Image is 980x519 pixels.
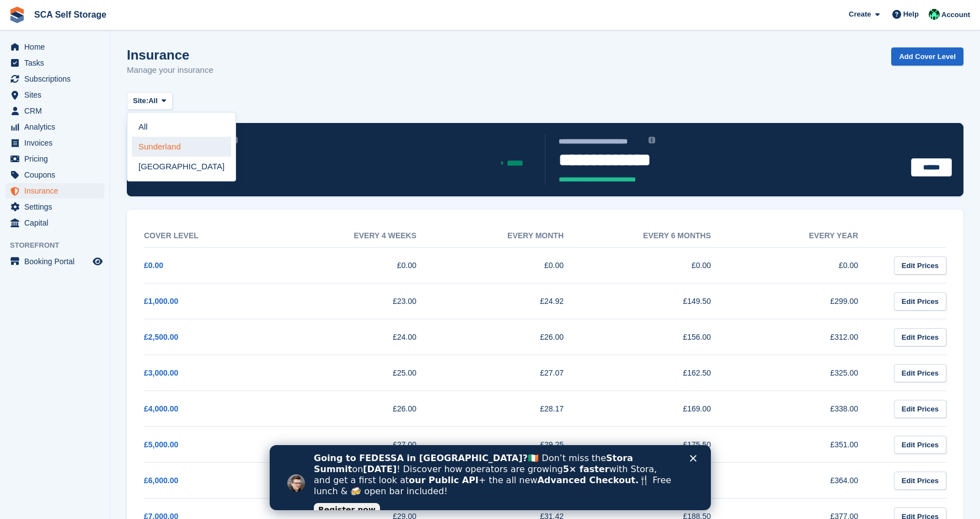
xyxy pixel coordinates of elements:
th: Cover Level [144,224,291,248]
td: £26.00 [291,391,438,427]
td: £27.07 [438,355,586,391]
span: Analytics [24,119,90,135]
td: £351.00 [733,427,880,463]
td: £27.00 [291,427,438,463]
td: £364.00 [733,463,880,499]
a: £2,500.00 [144,333,178,341]
a: menu [6,135,104,151]
td: £299.00 [733,283,880,319]
a: Add Cover Level [891,47,963,66]
a: menu [6,119,104,135]
a: menu [6,87,104,103]
a: menu [6,71,104,87]
a: £1,000.00 [144,297,178,306]
a: Sunderland [132,137,231,157]
span: Coupons [24,167,90,183]
a: menu [6,254,104,269]
a: Edit Prices [894,256,946,275]
a: menu [6,215,104,231]
span: Subscriptions [24,71,90,87]
a: £3,000.00 [144,368,178,377]
td: £175.50 [586,427,733,463]
a: Edit Prices [894,400,946,418]
th: Every year [733,224,880,248]
td: £162.50 [586,355,733,391]
span: Sites [24,87,90,103]
p: Manage your insurance [127,64,213,77]
th: Every month [438,224,586,248]
a: Edit Prices [894,328,946,346]
a: [GEOGRAPHIC_DATA] [132,157,231,176]
td: £28.17 [438,391,586,427]
a: menu [6,55,104,71]
div: Close [420,10,431,17]
td: £149.50 [586,283,733,319]
td: £325.00 [733,355,880,391]
a: menu [6,199,104,215]
img: stora-icon-8386f47178a22dfd0bd8f6a31ec36ba5ce8667c1dd55bd0f319d3a0aa187defe.svg [9,7,25,23]
td: £0.00 [733,248,880,283]
img: icon-info-grey-7440780725fd019a000dd9b08b2336e03edf1995a4989e88bcd33f0948082b44.svg [649,137,655,143]
span: Invoices [24,135,90,151]
a: Edit Prices [894,436,946,454]
td: £312.00 [733,319,880,355]
a: Edit Prices [894,472,946,490]
span: Create [849,9,871,20]
span: Pricing [24,151,90,167]
span: Home [24,39,90,55]
td: £0.00 [438,248,586,283]
span: Insurance [24,183,90,199]
td: £0.00 [291,248,438,283]
span: Site: [133,95,148,106]
a: menu [6,151,104,167]
a: £5,000.00 [144,440,178,449]
a: £6,000.00 [144,476,178,485]
a: All [132,117,231,137]
td: £24.00 [291,319,438,355]
span: Account [941,9,970,20]
a: £0.00 [144,261,163,270]
td: £169.00 [586,391,733,427]
span: All [148,95,158,106]
span: Capital [24,215,90,231]
a: £4,000.00 [144,404,178,413]
span: Help [903,9,919,20]
img: Ross Chapman [929,9,940,20]
td: £156.00 [586,319,733,355]
td: £29.25 [438,427,586,463]
td: £338.00 [733,391,880,427]
h1: Insurance [127,47,213,62]
span: Settings [24,199,90,215]
td: £26.00 [438,319,586,355]
span: Booking Portal [24,254,90,269]
a: menu [6,39,104,55]
a: menu [6,167,104,183]
td: £25.00 [291,355,438,391]
th: Every 4 weeks [291,224,438,248]
a: SCA Self Storage [30,6,111,24]
button: Site: All [127,92,173,110]
a: menu [6,183,104,199]
span: CRM [24,103,90,119]
a: Edit Prices [894,292,946,311]
td: £0.00 [586,248,733,283]
td: £23.00 [291,283,438,319]
a: Edit Prices [894,364,946,382]
a: Register now [44,58,110,71]
a: menu [6,103,104,119]
a: Preview store [91,255,104,268]
th: Every 6 months [586,224,733,248]
span: Storefront [10,240,110,251]
iframe: Intercom live chat banner [270,445,711,510]
span: Tasks [24,55,90,71]
td: £24.92 [438,283,586,319]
